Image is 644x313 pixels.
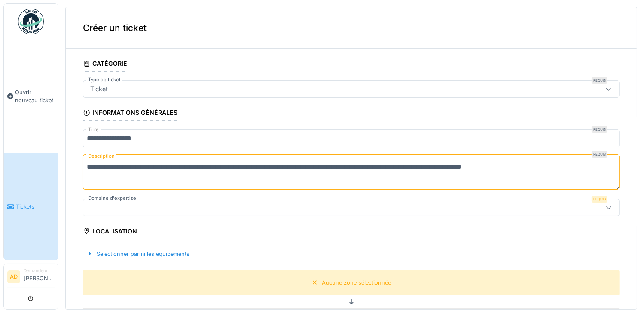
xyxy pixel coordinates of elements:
[66,7,637,49] div: Créer un ticket
[7,267,55,288] a: AD Demandeur[PERSON_NAME]
[592,77,607,84] div: Requis
[83,225,137,239] div: Localisation
[87,84,111,94] div: Ticket
[86,76,122,83] label: Type de ticket
[86,151,116,162] label: Description
[18,9,44,34] img: Badge_color-CXgf-gQk.svg
[15,88,55,104] span: Ouvrir nouveau ticket
[83,248,193,260] div: Sélectionner parmi les équipements
[322,279,391,287] div: Aucune zone sélectionnée
[4,153,58,260] a: Tickets
[24,267,55,274] div: Demandeur
[7,270,20,283] li: AD
[86,195,138,202] label: Domaine d'expertise
[83,106,177,121] div: Informations générales
[592,151,607,158] div: Requis
[16,203,55,211] span: Tickets
[83,57,127,72] div: Catégorie
[4,39,58,153] a: Ouvrir nouveau ticket
[86,126,101,133] label: Titre
[24,267,55,286] li: [PERSON_NAME]
[592,196,607,203] div: Requis
[592,126,607,133] div: Requis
